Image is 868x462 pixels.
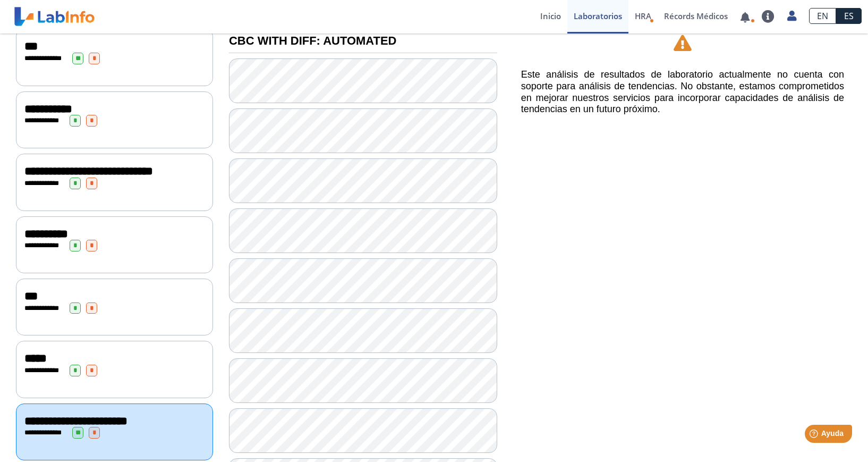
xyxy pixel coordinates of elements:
span: HRA [635,11,651,21]
iframe: Help widget launcher [773,421,856,450]
a: ES [836,8,862,24]
a: EN [809,8,836,24]
h5: Este análisis de resultados de laboratorio actualmente no cuenta con soporte para análisis de ten... [521,69,844,115]
b: CBC WITH DIFF: AUTOMATED [229,34,396,47]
